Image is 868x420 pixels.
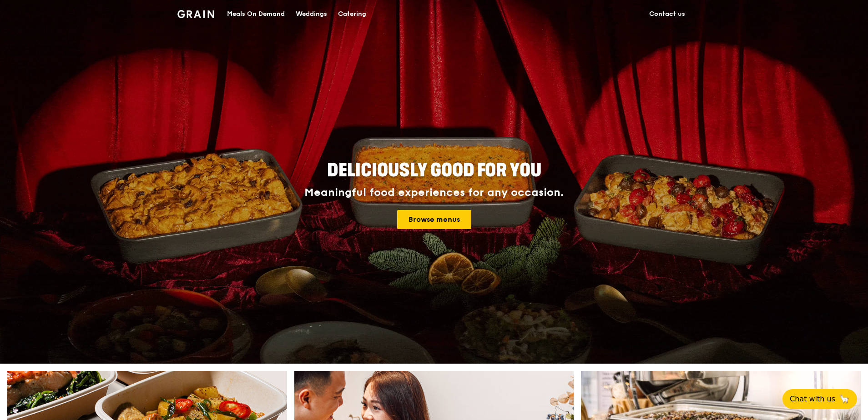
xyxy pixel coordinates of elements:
[290,0,333,28] a: Weddings
[397,210,471,229] a: Browse menus
[782,389,857,409] button: Chat with us🦙
[839,394,850,405] span: 🦙
[333,0,372,28] a: Catering
[338,0,366,28] div: Catering
[327,160,541,181] span: Deliciously good for you
[296,0,327,28] div: Weddings
[270,186,598,199] div: Meaningful food experiences for any occasion.
[644,0,691,28] a: Contact us
[227,0,285,28] div: Meals On Demand
[177,10,214,18] img: Grain
[790,394,835,405] span: Chat with us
